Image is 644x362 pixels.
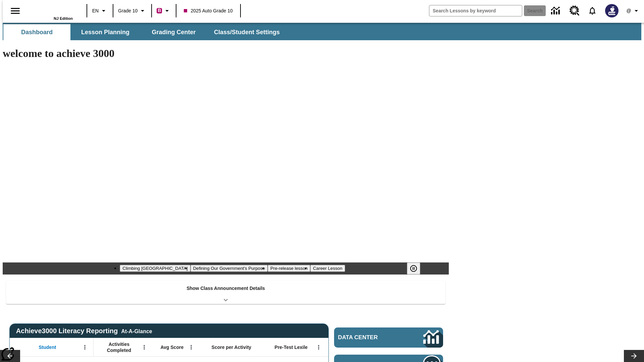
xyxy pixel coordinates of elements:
[118,7,138,14] span: Grade 10
[275,344,308,350] span: Pre-Test Lexile
[310,265,345,272] button: Slide 4 Career Lesson
[623,5,644,17] button: Profile/Settings
[120,265,190,272] button: Slide 1 Climbing Mount Tai
[39,344,56,350] span: Student
[72,24,139,40] button: Lesson Planning
[3,24,286,40] div: SubNavbar
[186,285,265,292] p: Show Class Announcement Details
[584,2,601,19] a: Notifications
[54,16,73,20] span: NJ Edition
[3,47,449,60] h1: welcome to achieve 3000
[160,344,183,350] span: Avg Score
[80,342,90,352] button: Open Menu
[209,24,285,40] button: Class/Student Settings
[601,2,623,19] button: Select a new avatar
[115,5,149,17] button: Grade: Grade 10, Select a grade
[624,350,644,362] button: Lesson carousel, Next
[314,342,324,352] button: Open Menu
[29,3,73,16] a: Home
[121,327,152,335] div: At-A-Glance
[6,281,445,304] div: Show Class Announcement Details
[407,262,420,275] button: Pause
[212,344,252,350] span: Score per Activity
[334,327,443,348] a: Data Center
[3,23,641,40] div: SubNavbar
[154,5,174,17] button: Boost Class color is violet red. Change class color
[191,265,268,272] button: Slide 2 Defining Our Government's Purpose
[5,1,25,21] button: Open side menu
[97,341,141,353] span: Activities Completed
[158,6,161,15] span: B
[3,24,70,40] button: Dashboard
[566,2,584,20] a: Resource Center, Will open in new tab
[92,7,99,14] span: EN
[184,7,232,14] span: 2025 Auto Grade 10
[407,262,427,275] div: Pause
[605,4,619,17] img: Avatar
[16,327,152,335] span: Achieve3000 Literacy Reporting
[338,334,401,341] span: Data Center
[626,7,631,14] span: @
[268,265,310,272] button: Slide 3 Pre-release lesson
[429,5,522,16] input: search field
[140,24,207,40] button: Grading Center
[29,2,73,20] div: Home
[547,2,566,20] a: Data Center
[89,5,111,17] button: Language: EN, Select a language
[139,342,149,352] button: Open Menu
[186,342,196,352] button: Open Menu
